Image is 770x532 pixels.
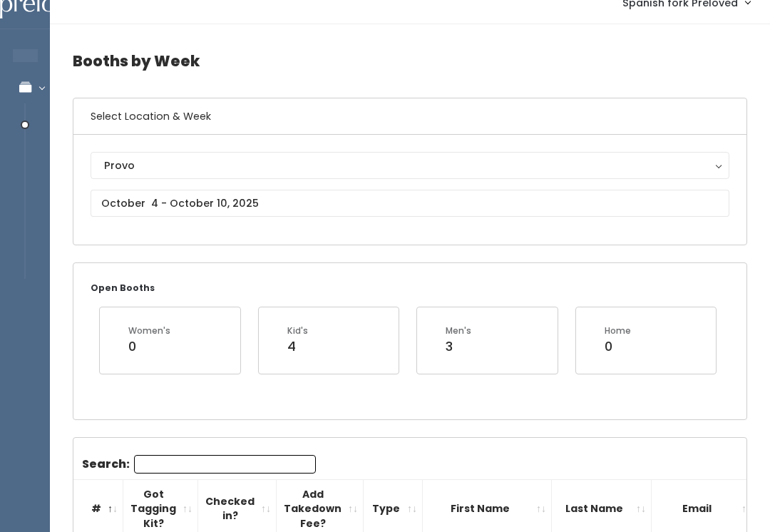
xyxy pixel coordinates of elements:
[104,158,716,174] div: Provo
[134,456,316,474] input: Search:
[91,153,729,180] button: Provo
[605,325,631,338] div: Home
[128,325,170,338] div: Women's
[446,338,471,357] div: 3
[82,456,316,474] label: Search:
[446,325,471,338] div: Men's
[91,282,155,295] small: Open Booths
[91,190,729,218] input: October 4 - October 10, 2025
[287,338,308,357] div: 4
[605,338,631,357] div: 0
[73,99,746,135] h6: Select Location & Week
[287,325,308,338] div: Kid's
[128,338,170,357] div: 0
[73,42,747,81] h4: Booths by Week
